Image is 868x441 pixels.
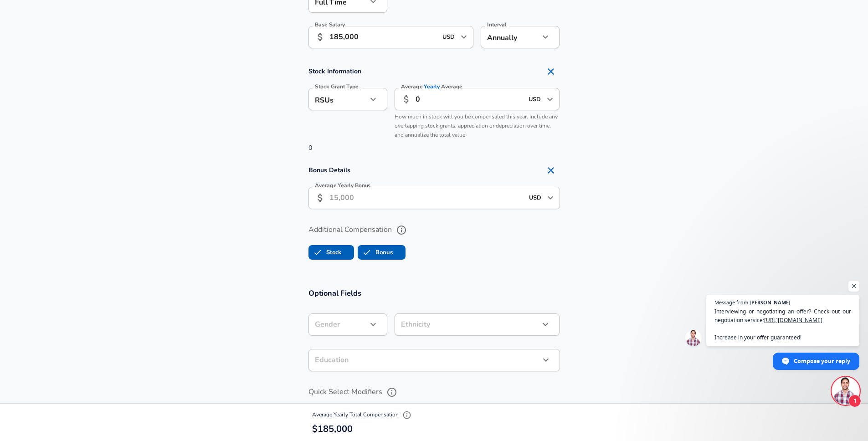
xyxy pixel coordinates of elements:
label: Quick Select Modifiers [308,385,560,400]
span: 1 [848,395,861,407]
input: 40,000 [416,88,524,110]
button: help [384,385,400,400]
label: Base Salary [315,22,345,27]
label: Average Average [401,84,462,89]
button: BonusBonus [358,245,406,260]
div: 0 [298,62,571,153]
span: Stock [309,244,326,261]
button: Open [544,93,556,106]
input: 100,000 [329,26,437,48]
button: help [394,222,409,238]
span: How much in stock will you be compensated this year. Include any overlapping stock grants, apprec... [395,113,558,138]
input: 15,000 [329,187,524,209]
label: Additional Compensation [308,222,560,238]
button: Open [544,191,557,204]
input: USD [440,30,458,44]
div: Annually [481,26,539,48]
span: Yearly [424,83,440,91]
label: Stock [309,244,341,261]
label: Interval [487,22,507,27]
input: USD [526,191,544,205]
button: StockStock [308,245,354,260]
span: [PERSON_NAME] [750,300,791,305]
input: USD [526,92,544,106]
label: Bonus [358,244,393,261]
div: Open chat [832,377,859,405]
h4: Bonus Details [308,161,560,179]
h3: Optional Fields [308,288,560,298]
button: Open [457,31,470,43]
label: Stock Grant Type [315,84,359,89]
span: Average Yearly Total Compensation [312,411,414,418]
div: RSUs [308,88,367,110]
span: Compose your reply [794,353,850,369]
span: Bonus [358,244,375,261]
label: Average Yearly Bonus [315,183,370,188]
button: Remove Section [542,161,560,179]
span: Interviewing or negotiating an offer? Check out our negotiation service: Increase in your offer g... [714,307,851,342]
h4: Stock Information [308,62,560,81]
button: Explain Total Compensation [400,408,414,422]
span: Message from [714,300,748,305]
button: Remove Section [542,62,560,81]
